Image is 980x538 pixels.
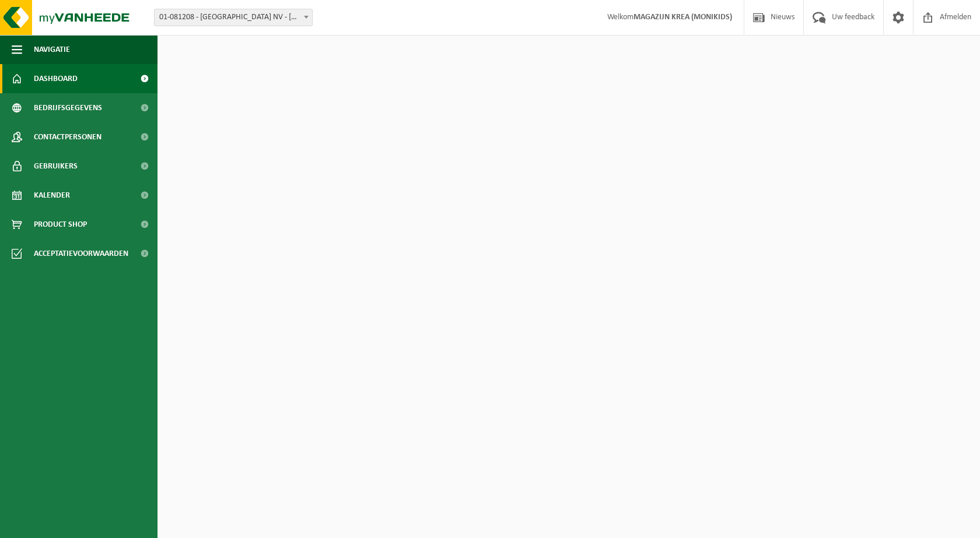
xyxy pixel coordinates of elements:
[34,152,78,181] span: Gebruikers
[34,181,70,210] span: Kalender
[34,122,101,152] span: Contactpersonen
[155,9,312,26] span: 01-081208 - MONIKIDS NV - SINT-NIKLAAS
[34,239,128,268] span: Acceptatievoorwaarden
[34,35,70,64] span: Navigatie
[633,13,732,22] strong: MAGAZIJN KREA (MONIKIDS)
[154,9,313,26] span: 01-081208 - MONIKIDS NV - SINT-NIKLAAS
[34,210,87,239] span: Product Shop
[34,93,102,122] span: Bedrijfsgegevens
[34,64,78,93] span: Dashboard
